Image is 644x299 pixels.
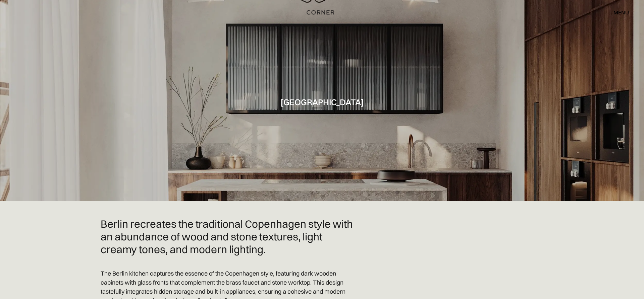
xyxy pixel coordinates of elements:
[613,10,629,15] div: menu
[280,97,364,106] h1: [GEOGRAPHIC_DATA]
[607,7,629,18] div: menu
[101,218,356,255] h2: Berlin recreates the traditional Copenhagen style with an abundance of wood and stone textures, l...
[300,8,344,17] a: home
